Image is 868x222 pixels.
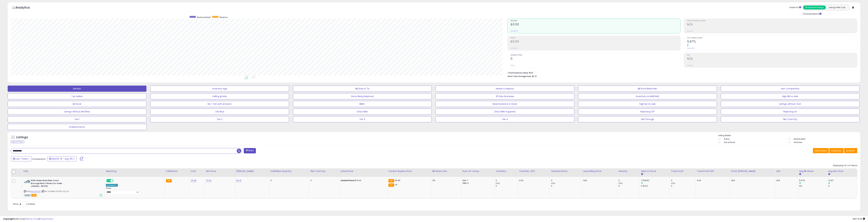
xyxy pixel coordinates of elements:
div: FBA: 7 [463,179,492,182]
div: Total Profit [671,170,694,173]
span: Columns [831,149,841,152]
a: 84.41 [236,179,241,182]
label: Out of Stock [724,141,735,144]
span: FBA [31,194,37,197]
label: Deactivated [794,138,805,140]
b: Total Inventory Value: [508,71,529,74]
div: Repricing [106,170,163,173]
span: Revenue [511,20,681,22]
button: BBNC [293,101,432,107]
small: Avg Win Price. [828,173,830,176]
button: Tier 4 [436,116,574,122]
button: Top Sellers [8,93,146,99]
button: Inventory no MIN/MAX [578,93,717,99]
a: 34.99 [191,179,196,182]
div: Totals For [789,6,801,9]
a: Terms of Use [26,217,39,220]
h2: 5.67% [687,40,857,44]
button: Selling @ Max [150,93,289,99]
small: (0%) [671,182,675,184]
div: Velocity [618,170,638,173]
button: Filters [244,148,256,153]
a: 70.34 [206,179,211,182]
button: High BB no sale [721,93,860,99]
div: FBA Total Qty [310,170,338,173]
span: Profit [511,37,681,39]
div: Fulfillable Quantity [271,170,308,173]
div: 0 (0%) [641,185,670,187]
span: Ordered Items [511,54,681,56]
div: 0 [551,185,582,187]
div: 0 [618,179,640,182]
b: Listed Price: [341,179,355,182]
span: 70 [395,183,397,186]
button: Items Being Repriced [293,93,432,99]
div: Preset: [106,187,162,194]
div: Current Buybox Price [388,170,430,173]
span: ON [107,179,110,182]
button: Ordered Items! [8,124,146,130]
div: 0 [618,185,640,187]
div: N/A [731,179,773,182]
button: Actions [844,148,857,153]
small: Prev: $0.00 [511,30,518,32]
button: Needs to Reprice [436,86,574,92]
button: bb < min with Amazon [150,101,289,107]
div: 0.00 [519,179,547,182]
small: Prev: $0.00 [511,47,518,49]
span: Show: entries [13,203,35,205]
div: 3% [432,179,459,182]
h2: $0.00 [511,40,681,44]
button: Tier 2 [150,116,289,122]
div: N/A [776,179,795,182]
div: $70.34 [341,179,385,182]
button: Sell Through [578,116,717,122]
div: Ordered Items [551,170,581,173]
button: Only Seller Suppress [436,109,574,115]
span: Profit [PERSON_NAME] [687,20,857,22]
div: 0 [828,185,857,187]
h5: Listings [16,135,28,139]
div: 0 [671,179,696,182]
button: Non Competitive [721,86,860,92]
small: (0%) [618,182,623,184]
button: All Stock [8,101,146,107]
small: (0%) [551,182,555,184]
span: [DATE]-31 - Aug-06 [52,157,73,160]
span: OFF [113,179,118,182]
span: Compared to: [32,158,46,160]
h2: 0 [511,57,681,61]
div: 3 [271,179,307,182]
small: Days In Stock. [641,173,643,176]
small: Prev: N/A [687,30,693,32]
span: ROI [687,54,857,56]
div: Avg Win Price [828,170,856,173]
div: ROI [776,170,797,173]
button: Listings without Cost [721,101,860,107]
div: BB Share 24h. [432,170,460,173]
div: Fulfillment [166,170,188,173]
div: 0 [671,185,696,187]
button: BB Price Below Min [578,86,717,92]
div: Avg Selling Price [583,170,616,173]
span: Revenue [219,16,227,19]
div: Listed Price [341,170,386,173]
div: Clear All Filters [11,140,24,143]
div: ASIN: [24,179,102,196]
button: [DATE]-31 - Aug-06 [47,156,77,161]
div: Amazon AI * [106,184,118,187]
a: Privacy Policy [40,217,53,220]
small: Avg BB Share. [799,173,801,176]
h5: Analytics [15,5,36,10]
span: Avg. Buybox Share [687,37,857,39]
button: Save View [813,148,829,153]
small: (0%) [496,182,500,184]
button: FBA Total Qty [721,116,860,122]
div: Num of Comp. [463,170,493,173]
button: Repricing Off [578,109,717,115]
div: Avg BB Share [799,170,826,173]
span: $0.21 [532,75,537,78]
div: Total Rev. [496,170,516,173]
div: Days In Stock [641,170,668,173]
div: 0 [551,179,582,182]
